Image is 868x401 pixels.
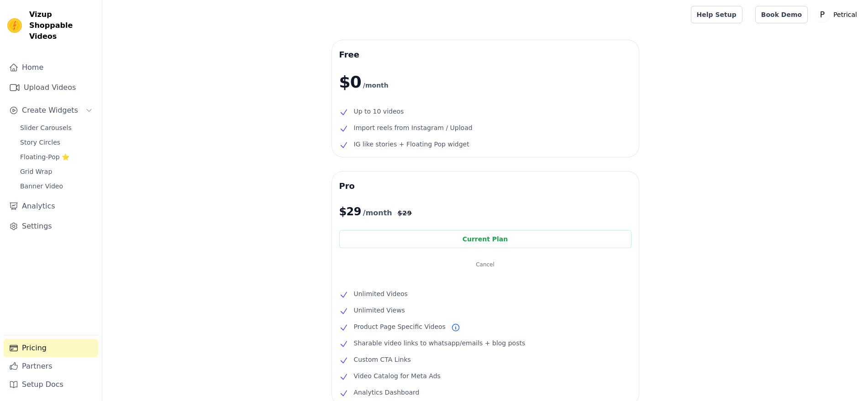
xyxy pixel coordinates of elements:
[820,10,825,19] text: P
[4,375,98,394] a: Setup Docs
[354,321,446,332] span: Product Page Specific Videos
[4,357,98,375] a: Partners
[22,105,78,116] span: Create Widgets
[398,208,412,218] span: $ 29
[29,9,95,42] span: Vizup Shoppable Videos
[4,217,98,235] a: Settings
[20,123,72,132] span: Slider Carousels
[20,182,63,191] span: Banner Video
[354,139,469,150] span: IG like stories + Floating Pop widget
[15,136,98,149] a: Story Circles
[20,167,52,176] span: Grid Wrap
[4,101,98,120] button: Create Widgets
[354,122,473,133] span: Import reels from Instagram / Upload
[4,58,98,77] a: Home
[15,151,98,163] a: Floating-Pop ⭐
[363,208,392,219] span: /month
[4,339,98,357] a: Pricing
[354,106,404,117] span: Up to 10 videos
[354,338,526,349] span: Sharable video links to whatsapp/emails + blog posts
[15,121,98,134] a: Slider Carousels
[20,138,60,147] span: Story Circles
[363,80,389,91] span: /month
[339,179,631,193] h3: Pro
[7,18,22,33] img: Vizup
[4,197,98,215] a: Analytics
[339,230,631,248] div: Current Plan
[354,288,408,299] span: Unlimited Videos
[339,255,631,274] button: Cancel
[4,78,98,97] a: Upload Videos
[20,152,69,161] span: Floating-Pop ⭐
[830,6,861,23] p: Petrical
[339,47,631,62] h3: Free
[339,73,361,91] span: $0
[691,6,742,23] a: Help Setup
[354,387,420,398] span: Analytics Dashboard
[815,6,861,23] button: P Petrical
[339,370,631,381] li: Video Catalog for Meta Ads
[354,305,405,316] span: Unlimited Views
[15,165,98,178] a: Grid Wrap
[339,204,361,219] span: $ 29
[339,354,631,365] li: Custom CTA Links
[755,6,808,23] a: Book Demo
[15,180,98,193] a: Banner Video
